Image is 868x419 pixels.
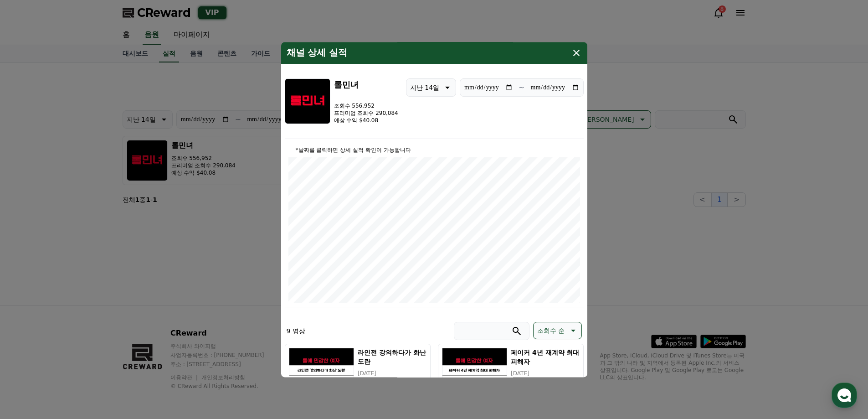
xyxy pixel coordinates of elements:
span: 대화 [83,303,94,310]
h3: 롤민녀 [334,78,398,91]
button: 조회수 순 [533,322,581,339]
h5: 라인전 강의하다가 화난 도란 [358,348,426,366]
p: 프리미엄 조회수 290,084 [334,109,398,117]
a: 설정 [118,289,175,312]
p: 조회수 순 [537,324,565,337]
span: 홈 [29,303,34,310]
h4: 채널 상세 실적 [287,47,348,58]
span: 설정 [141,303,152,310]
p: *날짜를 클릭하면 상세 실적 확인이 가능합니다 [288,146,580,154]
p: 지난 14일 [410,81,439,94]
p: [DATE] [358,370,426,377]
p: 예상 수익 $40.08 [334,117,398,124]
p: 9 영상 [287,326,305,336]
div: modal [281,42,587,377]
img: 롤민녀 [285,78,330,124]
h5: 페이커 4년 재계약 최대 피해자 [511,348,579,366]
a: 대화 [60,289,118,312]
a: 홈 [3,289,60,312]
p: [DATE] [511,370,579,377]
p: ~ [519,82,524,93]
p: 조회수 556,952 [334,102,398,109]
button: 지난 14일 [406,78,456,97]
